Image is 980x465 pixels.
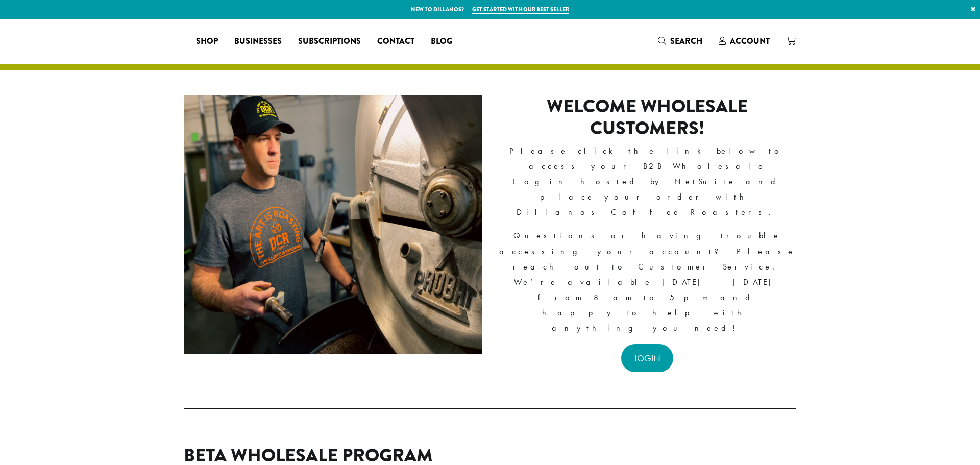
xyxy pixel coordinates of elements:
span: Account [730,35,770,47]
span: Shop [196,35,218,48]
p: Please click the link below to access your B2B Wholesale Login hosted by NetSuite and place your ... [498,143,796,220]
a: Get started with our best seller [472,5,569,14]
span: Search [670,35,702,47]
span: Subscriptions [298,35,361,48]
a: Shop [188,33,226,50]
span: Blog [431,35,452,48]
h2: Welcome Wholesale Customers! [498,95,796,139]
a: LOGIN [621,344,674,372]
p: Questions or having trouble accessing your account? Please reach out to Customer Service. We’re a... [498,228,796,336]
span: Contact [377,35,414,48]
a: Search [650,33,710,50]
span: Businesses [234,35,282,48]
